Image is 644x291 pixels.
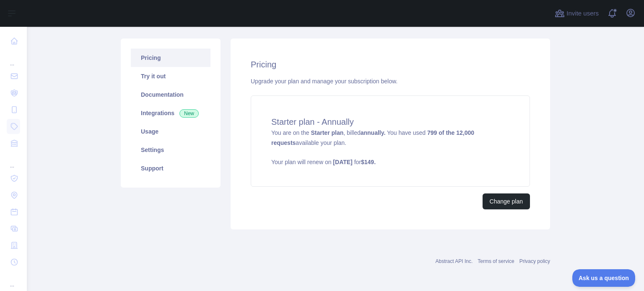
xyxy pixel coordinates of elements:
[483,193,530,209] button: Change plan
[131,67,210,85] a: Try it out
[566,9,599,18] span: Invite users
[131,104,210,122] a: Integrations New
[251,77,530,85] div: Upgrade your plan and manage your subscription below.
[131,141,210,159] a: Settings
[572,269,636,287] iframe: Toggle Customer Support
[361,129,386,136] strong: annually.
[519,258,550,264] a: Privacy policy
[478,258,514,264] a: Terms of service
[131,159,210,178] a: Support
[179,109,199,118] span: New
[7,152,20,169] div: ...
[333,159,352,165] strong: [DATE]
[7,271,20,288] div: ...
[271,158,509,166] p: Your plan will renew on for
[7,50,20,67] div: ...
[553,7,600,20] button: Invite users
[271,129,509,166] span: You are on the , billed You have used available your plan.
[311,129,343,136] strong: Starter plan
[131,49,210,67] a: Pricing
[361,159,376,165] strong: $ 149 .
[251,59,530,70] h2: Pricing
[131,85,210,104] a: Documentation
[131,122,210,141] a: Usage
[271,116,509,128] h4: Starter plan - Annually
[436,258,473,264] a: Abstract API Inc.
